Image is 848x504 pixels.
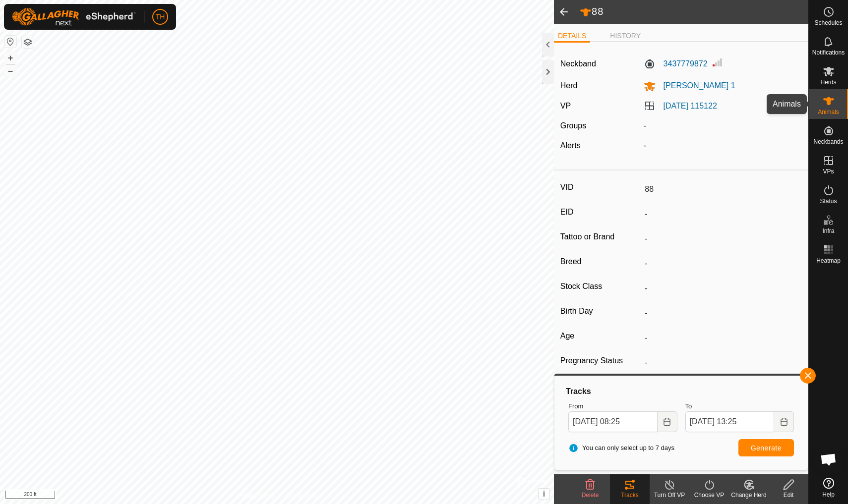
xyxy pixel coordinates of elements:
[560,181,641,194] label: VID
[568,443,674,453] span: You can only select up to 7 days
[656,81,735,90] span: [PERSON_NAME] 1
[582,492,599,499] span: Delete
[822,492,835,498] span: Help
[816,258,841,264] span: Heatmap
[822,228,834,234] span: Infra
[238,491,275,500] a: Privacy Policy
[560,121,586,130] label: Groups
[560,102,571,110] label: VP
[560,280,641,293] label: Stock Class
[813,139,843,145] span: Neckbands
[820,79,836,85] span: Herds
[738,439,794,456] button: Generate
[818,109,839,115] span: Animals
[814,445,844,474] div: Open chat
[560,81,578,90] label: Herd
[22,36,34,48] button: Map Layers
[4,36,16,48] button: Reset Map
[4,52,16,64] button: +
[823,168,834,174] span: VPs
[560,330,641,342] label: Age
[539,489,549,500] button: i
[12,8,136,26] img: Gallagher Logo
[640,120,806,132] div: -
[156,12,165,22] span: TH
[685,401,794,411] label: To
[564,386,798,397] div: Tracks
[560,354,641,367] label: Pregnancy Status
[4,65,16,77] button: –
[560,141,581,150] label: Alerts
[820,198,837,204] span: Status
[287,491,316,500] a: Contact Us
[580,5,808,18] h2: 88
[640,140,806,152] div: -
[560,255,641,268] label: Breed
[554,31,590,43] li: DETAILS
[664,102,717,110] a: [DATE] 115122
[543,490,545,498] span: i
[729,491,769,500] div: Change Herd
[814,20,842,26] span: Schedules
[809,474,848,502] a: Help
[606,31,645,41] li: HISTORY
[610,491,650,500] div: Tracks
[751,444,782,452] span: Generate
[689,491,729,500] div: Choose VP
[560,206,641,219] label: EID
[560,58,596,70] label: Neckband
[769,491,808,500] div: Edit
[560,305,641,318] label: Birth Day
[712,56,724,68] img: Signal strength
[658,411,677,432] button: Choose Date
[644,58,708,70] label: 3437779872
[568,401,677,411] label: From
[812,50,845,56] span: Notifications
[560,230,641,243] label: Tattoo or Brand
[774,411,794,432] button: Choose Date
[650,491,689,500] div: Turn Off VP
